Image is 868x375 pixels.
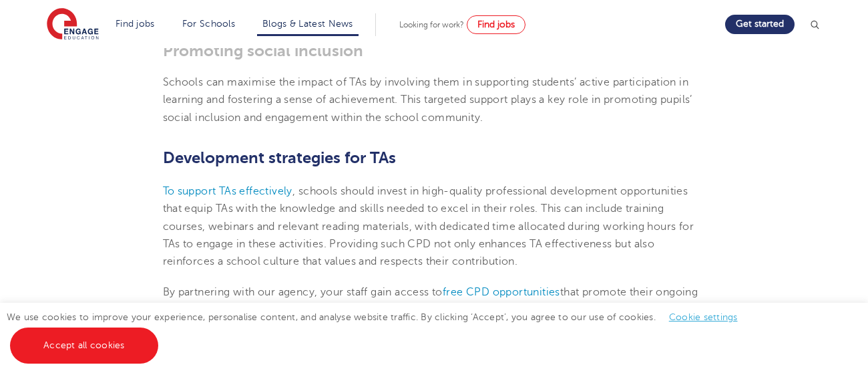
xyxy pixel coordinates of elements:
a: Accept all cookies [10,328,158,364]
p: , schools should invest in high-quality professional development opportunities that equip TAs wit... [163,182,706,270]
a: For Schools [182,19,235,29]
p: Schools can maximise the impact of TAs by involving them in supporting students’ active participa... [163,74,706,126]
span: Looking for work? [399,20,464,29]
span: Find jobs [477,19,515,29]
a: free CPD opportunities [443,286,560,298]
a: Get started [725,15,795,34]
p: By partnering with our agency, your staff gain access to that promote their ongoing professional ... [163,283,706,371]
a: Find jobs [467,15,525,34]
a: Find jobs [116,19,155,29]
a: Blogs & Latest News [262,19,353,29]
h2: Development strategies for TAs [163,146,706,169]
img: Engage Education [47,8,99,41]
h3: Promoting social inclusion [163,41,706,60]
a: To support TAs effectively [163,185,292,197]
span: We use cookies to improve your experience, personalise content, and analyse website traffic. By c... [7,312,751,350]
a: Cookie settings [669,312,738,322]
